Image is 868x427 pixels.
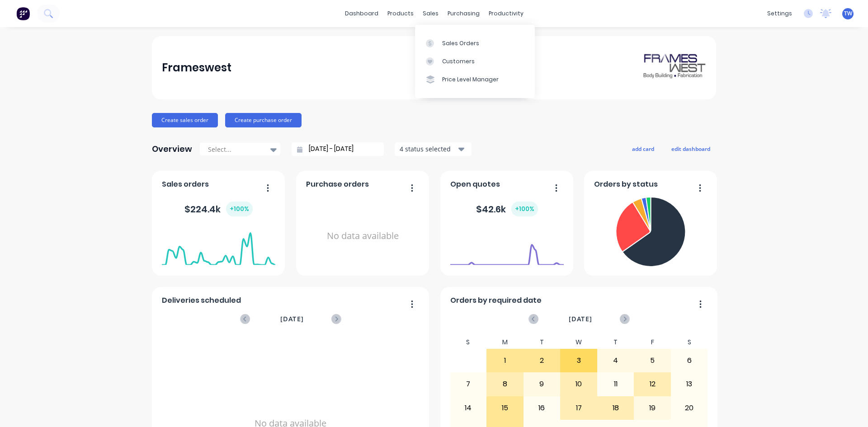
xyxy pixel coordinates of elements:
div: + 100 % [226,202,253,216]
span: [DATE] [569,314,592,324]
div: S [450,336,487,349]
div: W [560,336,597,349]
div: $ 224.4k [184,202,253,216]
div: 6 [671,349,708,372]
div: 10 [561,373,597,395]
a: Customers [415,52,535,70]
span: Open quotes [450,179,500,190]
div: sales [418,7,443,20]
a: dashboard [340,7,383,20]
div: 19 [634,397,670,419]
div: $ 42.6k [476,202,538,216]
div: S [671,336,708,349]
img: Frameswest [643,52,706,84]
div: T [597,336,634,349]
div: Customers [442,57,475,66]
div: M [486,336,524,349]
span: Sales orders [162,179,209,190]
div: Frameswest [162,59,231,77]
div: 4 status selected [400,144,457,154]
div: 1 [487,349,523,372]
div: 3 [561,349,597,372]
button: Create purchase order [225,113,302,127]
button: Create sales order [152,113,218,127]
div: products [383,7,418,20]
div: Sales Orders [442,39,479,47]
span: [DATE] [280,314,304,324]
div: productivity [484,7,528,20]
div: 11 [598,373,634,395]
span: Orders by status [594,179,658,190]
div: 4 [598,349,634,372]
div: 7 [450,373,486,395]
span: Orders by required date [450,295,542,306]
div: 17 [561,397,597,419]
button: 4 status selected [395,142,472,156]
div: 12 [634,373,670,395]
div: 5 [634,349,670,372]
div: 14 [450,397,486,419]
div: Overview [152,140,192,158]
span: Purchase orders [306,179,369,190]
div: 20 [671,397,708,419]
div: 8 [487,373,523,395]
div: 18 [598,397,634,419]
div: + 100 % [511,202,538,216]
div: settings [763,7,797,20]
div: Price Level Manager [442,75,499,84]
button: edit dashboard [665,143,716,155]
div: T [524,336,561,349]
a: Sales Orders [415,34,535,52]
div: purchasing [443,7,484,20]
div: 13 [671,373,708,395]
button: add card [626,143,660,155]
div: 9 [524,373,560,395]
a: Price Level Manager [415,70,535,89]
div: F [634,336,671,349]
div: No data available [306,193,420,279]
div: 15 [487,397,523,419]
img: Factory [16,7,30,20]
div: 2 [524,349,560,372]
div: 16 [524,397,560,419]
span: TW [844,9,852,18]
